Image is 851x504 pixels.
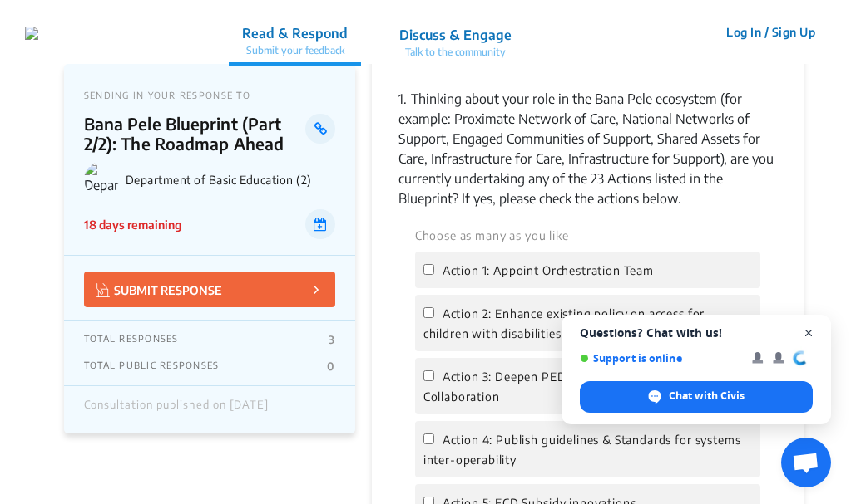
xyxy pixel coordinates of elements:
[669,389,745,404] span: Chat with Civis
[327,360,334,373] p: 0
[423,370,434,381] input: Action 3: Deepen PED & Local Government Collaboration
[398,91,407,107] span: 1.
[423,369,685,404] span: Action 3: Deepen PED & Local Government Collaboration
[329,333,334,346] p: 3
[423,306,705,340] span: Action 2: Enhance existing policy on access for children with disabilities
[715,19,826,45] button: Log In / Sign Up
[242,43,348,58] p: Submit your feedback
[443,263,654,277] span: Action 1: Appoint Orchestration Team
[580,381,813,413] div: Chat with Civis
[423,433,434,444] input: Action 4: Publish guidelines & Standards for systems inter-operability
[84,114,306,154] p: Bana Pele Blueprint (Part 2/2): The Roadmap Ahead
[423,264,434,275] input: Action 1: Appoint Orchestration Team
[126,173,335,187] p: Department of Basic Education (2)
[84,399,269,420] div: Consultation published on [DATE]
[423,433,741,467] span: Action 4: Publish guidelines & Standards for systems inter-operability
[399,45,512,60] p: Talk to the community
[84,272,335,307] button: SUBMIT RESPONSE
[242,23,348,43] p: Read & Respond
[415,227,569,245] label: Choose as many as you like
[423,307,434,318] input: Action 2: Enhance existing policy on access for children with disabilities
[799,323,819,344] span: Close chat
[398,89,778,208] p: Thinking about your role in the Bana Pele ecosystem (for example: Proximate Network of Care, Nati...
[96,283,110,297] img: Vector.jpg
[84,333,179,346] p: TOTAL RESPONSES
[84,162,119,197] img: Department of Basic Education (2) logo
[781,438,831,487] div: Open chat
[399,25,512,45] p: Discuss & Engage
[84,216,181,233] p: 18 days remaining
[84,360,220,373] p: TOTAL PUBLIC RESPONSES
[25,27,38,40] img: 2wffpoq67yek4o5dgscb6nza9j7d
[580,352,740,365] span: Support is online
[96,280,222,299] p: SUBMIT RESPONSE
[580,326,813,340] span: Questions? Chat with us!
[84,90,335,100] p: SENDING IN YOUR RESPONSE TO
